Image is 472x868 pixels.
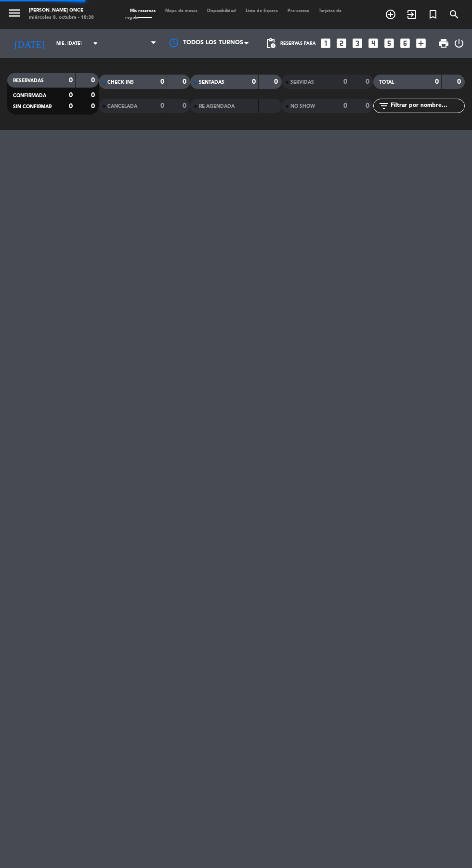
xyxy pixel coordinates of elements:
i: arrow_drop_down [90,38,101,49]
strong: 0 [160,78,164,85]
i: looks_5 [383,37,395,50]
strong: 0 [366,78,371,85]
strong: 0 [457,78,463,85]
i: looks_3 [351,37,364,50]
span: pending_actions [265,38,276,49]
strong: 0 [69,92,73,99]
strong: 0 [69,77,73,84]
span: Pre-acceso [283,9,314,13]
strong: 0 [91,103,97,110]
i: search [448,9,460,20]
span: Reservas para [280,41,316,46]
input: Filtrar por nombre... [390,101,464,111]
strong: 0 [343,78,347,85]
div: LOG OUT [453,29,465,58]
span: Mapa de mesas [160,9,202,13]
span: SENTADAS [199,80,224,85]
strong: 0 [435,78,439,85]
span: SIN CONFIRMAR [13,104,52,109]
div: [PERSON_NAME] Once [29,7,94,14]
strong: 0 [91,92,97,99]
span: CHECK INS [107,80,134,85]
strong: 0 [274,78,280,85]
span: SERVIDAS [290,80,314,85]
i: looks_one [319,37,332,50]
strong: 0 [160,102,164,109]
span: NO SHOW [290,104,315,109]
span: TOTAL [379,80,394,85]
strong: 0 [91,77,97,84]
div: miércoles 8. octubre - 18:38 [29,14,94,22]
button: menu [7,6,22,23]
i: exit_to_app [406,9,418,20]
span: Mis reservas [125,9,160,13]
strong: 0 [183,78,188,85]
span: RE AGENDADA [199,104,235,109]
strong: 0 [252,78,256,85]
span: CANCELADA [107,104,137,109]
strong: 0 [343,102,347,109]
i: power_settings_new [453,38,465,49]
span: Disponibilidad [202,9,241,13]
i: [DATE] [7,34,52,53]
i: filter_list [378,100,390,112]
i: looks_two [335,37,348,50]
strong: 0 [183,102,188,109]
span: RESERVADAS [13,78,44,83]
i: looks_4 [367,37,380,50]
strong: 0 [366,102,371,109]
i: looks_6 [399,37,411,50]
i: add_circle_outline [385,9,396,20]
i: menu [7,6,22,20]
strong: 0 [69,103,73,110]
span: print [438,38,449,49]
span: CONFIRMADA [13,93,46,98]
span: Lista de Espera [241,9,283,13]
i: add_box [415,37,427,50]
i: turned_in_not [427,9,439,20]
